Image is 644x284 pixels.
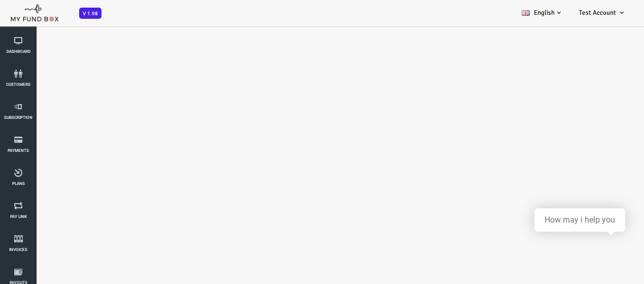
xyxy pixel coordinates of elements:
img: mfboff.png [10,2,59,22]
div: How may i help you [545,215,615,225]
a: V 1.98 [79,9,101,17]
span: Test Account [579,9,616,17]
iframe: Launcher button frame [588,228,634,274]
span: V 1.98 [79,8,101,19]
